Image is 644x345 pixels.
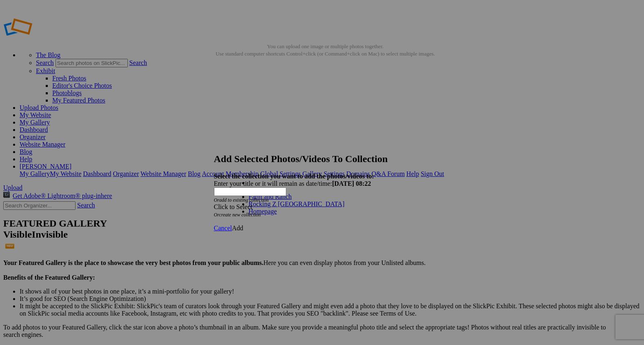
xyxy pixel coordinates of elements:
[214,154,430,165] h2: Add Selected Photos/Videos To Collection
[214,225,232,231] a: Cancel
[232,225,243,231] span: Add
[219,212,261,218] a: create new collection
[219,197,269,203] a: add to existing collection
[214,212,261,218] i: Or
[214,197,269,203] i: Or
[332,180,371,187] b: [DATE] 08:22
[214,203,252,210] span: Click to Select
[214,180,430,187] div: Enter your title or it will remain as date/time:
[214,173,374,180] strong: Select the collection you want to add the photos/videos to:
